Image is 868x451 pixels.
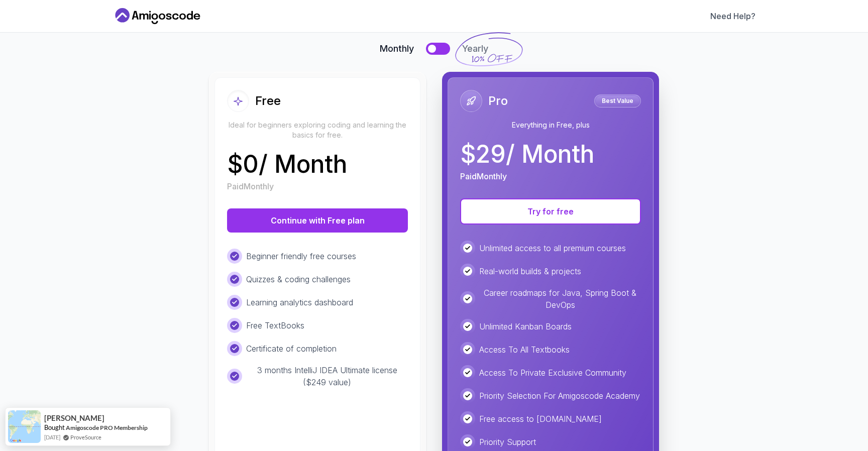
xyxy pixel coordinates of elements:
button: Try for free [460,198,641,224]
p: Priority Support [479,436,536,448]
a: ProveSource [70,433,101,441]
a: Need Help? [710,10,755,22]
p: Paid Monthly [227,180,274,192]
p: Unlimited Kanban Boards [479,320,572,332]
img: provesource social proof notification image [8,410,41,443]
span: Bought [44,423,65,431]
a: Amigoscode PRO Membership [66,424,148,431]
h2: Pro [488,93,508,109]
span: Monthly [380,42,414,56]
p: Access To All Textbooks [479,344,570,356]
p: Access To Private Exclusive Community [479,367,626,379]
p: Priority Selection For Amigoscode Academy [479,390,640,402]
p: 3 months IntelliJ IDEA Ultimate license ($249 value) [246,364,408,388]
p: Ideal for beginners exploring coding and learning the basics for free. [227,120,408,140]
p: Free TextBooks [246,319,304,331]
p: Learning analytics dashboard [246,296,353,308]
p: Real-world builds & projects [479,265,581,277]
p: Everything in Free, plus [460,120,641,130]
p: $ 0 / Month [227,152,347,176]
p: Beginner friendly free courses [246,250,356,262]
p: Paid Monthly [460,170,507,182]
p: Certificate of completion [246,343,337,355]
p: Free access to [DOMAIN_NAME] [479,413,602,425]
p: Best Value [596,96,639,106]
h2: Free [255,93,281,109]
p: $ 29 / Month [460,142,594,166]
button: Continue with Free plan [227,208,408,233]
span: [DATE] [44,433,60,441]
p: Unlimited access to all premium courses [479,242,626,254]
span: [PERSON_NAME] [44,414,104,422]
p: Quizzes & coding challenges [246,273,351,285]
p: Career roadmaps for Java, Spring Boot & DevOps [479,287,641,311]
